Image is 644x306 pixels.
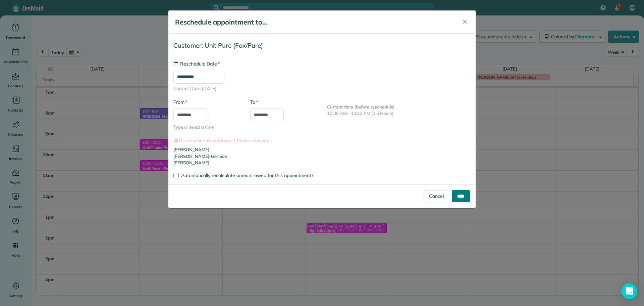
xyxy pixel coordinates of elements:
[462,18,467,26] span: ✕
[250,99,258,105] label: To
[327,110,471,117] p: 10:00 AM - 10:30 AM (0.5 Hours)
[173,124,240,131] span: Type or select a time
[173,137,471,144] label: This reschedule will impact these cleaners:
[327,104,395,110] b: Current time (before reschedule)
[173,153,471,160] li: [PERSON_NAME]-German
[173,42,471,49] h4: Customer: Unit Pure (Fox/Pure)
[175,17,453,27] h5: Reschedule appointment to...
[173,160,471,166] li: [PERSON_NAME]
[173,146,471,153] li: [PERSON_NAME]
[173,99,187,105] label: From
[621,283,637,299] div: Open Intercom Messenger
[173,85,471,92] span: Current Date: [DATE]
[181,172,313,178] span: Automatically recalculate amount owed for this appointment?
[173,60,220,67] label: Reschedule Date
[424,190,449,202] a: Cancel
